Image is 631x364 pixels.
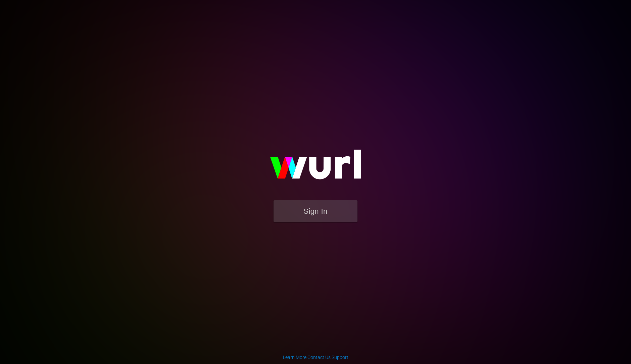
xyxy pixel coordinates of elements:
[332,355,348,360] a: Support
[307,355,331,360] a: Contact Us
[283,355,306,360] a: Learn More
[274,200,357,222] button: Sign In
[248,135,383,200] img: wurl-logo-on-black-223613ac3d8ba8fe6dc639794a292ebdb59501304c7dfd60c99c58986ef67473.svg
[283,354,348,361] div: | |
